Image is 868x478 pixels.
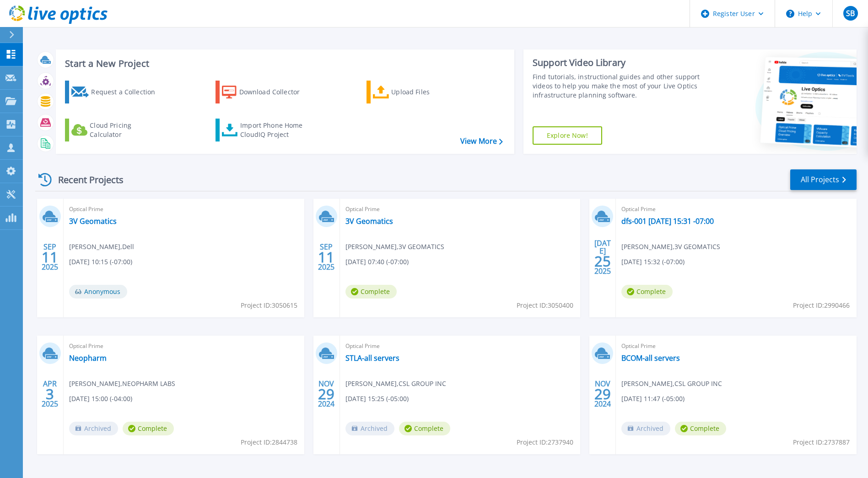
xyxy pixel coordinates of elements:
[240,121,312,139] div: Import Phone Home CloudIQ Project
[241,437,297,447] span: Project ID: 2844738
[69,285,127,299] span: Anonymous
[621,341,851,351] span: Optical Prime
[621,204,851,214] span: Optical Prime
[123,422,174,435] span: Complete
[621,257,685,267] span: [DATE] 15:32 (-07:00)
[69,341,299,351] span: Optical Prime
[318,240,335,274] div: SEP 2025
[621,217,714,226] a: dfs-001 [DATE] 15:31 -07:00
[345,204,575,214] span: Optical Prime
[65,59,502,69] h3: Start a New Project
[69,353,107,363] a: Neopharm
[621,285,673,299] span: Complete
[345,353,399,363] a: STLA-all servers
[533,126,602,145] a: Explore Now!
[69,242,134,252] span: [PERSON_NAME] , Dell
[345,394,409,404] span: [DATE] 15:25 (-05:00)
[391,83,464,101] div: Upload Files
[69,379,175,389] span: [PERSON_NAME] , NEOPHARM LABS
[594,240,611,274] div: [DATE] 2025
[345,379,446,389] span: [PERSON_NAME] , CSL GROUP INC
[345,285,397,299] span: Complete
[91,83,164,101] div: Request a Collection
[846,10,855,17] span: SB
[621,242,720,252] span: [PERSON_NAME] , 3V GEOMATICS
[594,377,611,411] div: NOV 2024
[621,353,680,363] a: BCOM-all servers
[69,394,132,404] span: [DATE] 15:00 (-04:00)
[621,394,685,404] span: [DATE] 11:47 (-05:00)
[533,72,702,100] div: Find tutorials, instructional guides and other support videos to help you make the most of your L...
[46,390,54,398] span: 3
[69,217,117,226] a: 3V Geomatics
[793,300,850,310] span: Project ID: 2990466
[345,422,394,435] span: Archived
[345,341,575,351] span: Optical Prime
[65,119,167,141] a: Cloud Pricing Calculator
[675,422,726,435] span: Complete
[239,83,313,101] div: Download Collector
[69,422,118,435] span: Archived
[35,168,136,191] div: Recent Projects
[69,257,132,267] span: [DATE] 10:15 (-07:00)
[793,437,850,447] span: Project ID: 2737887
[41,377,59,411] div: APR 2025
[42,253,58,261] span: 11
[318,390,334,398] span: 29
[790,169,857,190] a: All Projects
[594,257,611,265] span: 25
[90,121,163,139] div: Cloud Pricing Calculator
[345,217,393,226] a: 3V Geomatics
[69,204,299,214] span: Optical Prime
[345,257,409,267] span: [DATE] 07:40 (-07:00)
[345,242,444,252] span: [PERSON_NAME] , 3V GEOMATICS
[621,422,670,435] span: Archived
[318,377,335,411] div: NOV 2024
[517,300,573,310] span: Project ID: 3050400
[594,390,611,398] span: 29
[216,81,318,103] a: Download Collector
[367,81,469,103] a: Upload Files
[65,81,167,103] a: Request a Collection
[318,253,334,261] span: 11
[399,422,450,435] span: Complete
[41,240,59,274] div: SEP 2025
[241,300,297,310] span: Project ID: 3050615
[460,137,503,146] a: View More
[517,437,573,447] span: Project ID: 2737940
[621,379,722,389] span: [PERSON_NAME] , CSL GROUP INC
[533,57,702,69] div: Support Video Library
